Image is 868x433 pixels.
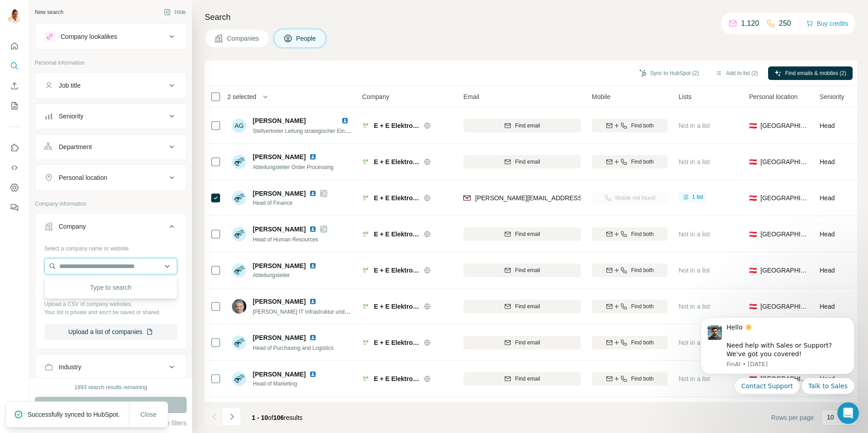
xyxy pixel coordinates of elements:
[7,38,22,54] button: Quick start
[687,309,868,400] iframe: Intercom notifications message
[252,414,268,421] span: 1 - 10
[141,410,157,419] span: Close
[227,34,260,43] span: Companies
[35,26,186,47] button: Company lookalikes
[7,9,22,24] img: Avatar
[309,190,316,197] img: LinkedIn logo
[7,140,22,156] button: Use Surfe on LinkedIn
[44,324,177,340] button: Upload a list of companies
[374,266,419,275] span: E + E Elektronik
[515,230,540,238] span: Find email
[820,158,835,165] span: Head
[760,193,809,202] span: [GEOGRAPHIC_DATA]
[679,375,710,382] span: Not in a list
[59,222,86,231] div: Company
[631,339,654,347] span: Find both
[760,266,809,275] span: [GEOGRAPHIC_DATA]
[631,122,654,130] span: Find both
[749,157,757,166] span: 🇦🇹
[475,194,634,202] span: [PERSON_NAME][EMAIL_ADDRESS][DOMAIN_NAME]
[362,122,369,129] img: Logo of E + E Elektronik
[592,372,668,386] button: Find both
[253,297,306,306] span: [PERSON_NAME]
[374,338,419,347] span: E + E Elektronik
[592,336,668,349] button: Find both
[749,230,757,239] span: 🇦🇹
[463,119,581,132] button: Find email
[679,92,692,101] span: Lists
[35,356,186,378] button: Industry
[631,266,654,274] span: Find both
[253,271,320,279] span: Abteilungsleiter
[35,105,186,127] button: Seniority
[253,308,370,315] span: [PERSON_NAME] IT Infrastruktur und Sicherheit
[35,8,63,16] div: New search
[463,155,581,169] button: Find email
[232,263,246,278] img: Avatar
[35,216,186,241] button: Company
[253,117,306,124] span: [PERSON_NAME]
[7,58,22,74] button: Search
[253,261,306,270] span: [PERSON_NAME]
[268,414,274,421] span: of
[463,372,581,386] button: Find email
[61,32,117,41] div: Company lookalikes
[35,136,186,158] button: Department
[44,241,177,253] div: Select a company name or website
[75,383,147,391] div: 1893 search results remaining
[253,370,306,379] span: [PERSON_NAME]
[341,117,349,124] img: LinkedIn logo
[515,339,540,347] span: Find email
[820,303,835,310] span: Head
[374,121,419,130] span: E + E Elektronik
[223,408,241,426] button: Navigate to next page
[59,142,92,151] div: Department
[232,191,246,205] img: Avatar
[309,334,316,341] img: LinkedIn logo
[820,194,835,202] span: Head
[253,225,306,234] span: [PERSON_NAME]
[771,413,814,422] span: Rows per page
[679,267,710,274] span: Not in a list
[253,152,306,161] span: [PERSON_NAME]
[692,193,703,201] span: 1 list
[134,406,163,423] button: Close
[362,339,369,346] img: Logo of E + E Elektronik
[463,92,479,101] span: Email
[309,262,316,269] img: LinkedIn logo
[252,414,302,421] span: results
[47,278,175,297] div: Type to search
[749,193,757,202] span: 🇦🇹
[7,78,22,94] button: Enrich CSV
[232,227,246,241] img: Avatar
[7,160,22,176] button: Use Surfe API
[679,158,710,165] span: Not in a list
[309,153,316,160] img: LinkedIn logo
[463,193,471,202] img: provider findymail logo
[309,371,316,378] img: LinkedIn logo
[820,122,835,129] span: Head
[768,66,853,80] button: Find emails & mobiles (2)
[515,266,540,274] span: Find email
[374,302,419,311] span: E + E Elektronik
[760,302,809,311] span: [GEOGRAPHIC_DATA]
[631,158,654,166] span: Find both
[7,199,22,216] button: Feedback
[362,303,369,310] img: Logo of E + E Elektronik
[515,122,540,130] span: Find email
[806,17,848,30] button: Buy credits
[374,157,419,166] span: E + E Elektronik
[709,66,764,80] button: Add to list (2)
[820,92,844,101] span: Seniority
[785,69,846,77] span: Find emails & mobiles (2)
[592,155,668,169] button: Find both
[44,300,177,308] p: Upload a CSV of company websites.
[59,362,81,372] div: Industry
[59,112,83,121] div: Seniority
[362,158,369,165] img: Logo of E + E Elektronik
[463,336,581,349] button: Find email
[820,267,835,274] span: Head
